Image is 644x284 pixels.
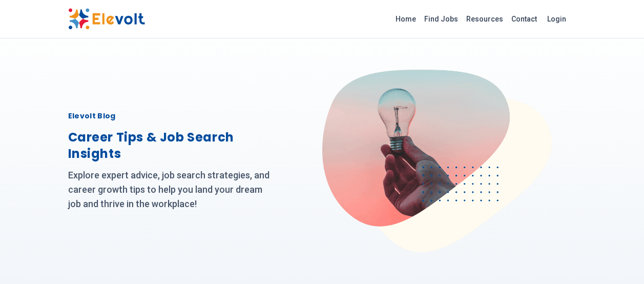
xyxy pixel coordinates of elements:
h2: Career Tips & Job Search Insights [68,129,273,162]
img: Elevolt [68,8,145,30]
p: Explore expert advice, job search strategies, and career growth tips to help you land your dream ... [68,168,273,211]
a: Find Jobs [420,11,462,27]
a: Resources [462,11,507,27]
a: Home [391,11,420,27]
a: Login [541,9,572,29]
a: Contact [507,11,541,27]
img: Elevolt Blog [322,70,552,252]
h1: Elevolt Blog [68,111,273,121]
